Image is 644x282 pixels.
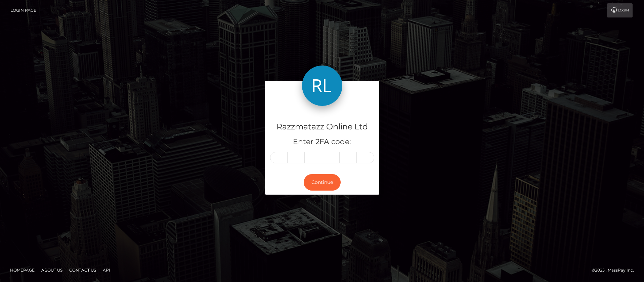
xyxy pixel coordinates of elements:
a: API [100,265,113,275]
a: Login [607,3,633,17]
h5: Enter 2FA code: [270,137,374,147]
a: Login Page [10,3,36,17]
a: Homepage [7,265,37,275]
button: Continue [304,174,341,191]
h4: Razzmatazz Online Ltd [270,121,374,133]
a: Contact Us [67,265,99,275]
div: © 2025 , MassPay Inc. [592,267,639,274]
a: About Us [39,265,65,275]
img: Razzmatazz Online Ltd [302,66,342,106]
